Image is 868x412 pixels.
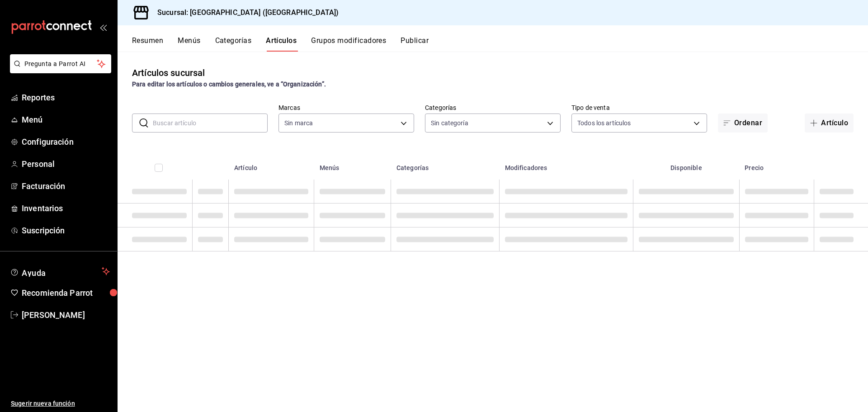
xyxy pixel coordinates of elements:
[215,36,252,52] button: Categorías
[571,104,707,111] label: Tipo de venta
[401,36,429,52] button: Publicar
[99,24,107,31] button: open_drawer_menu
[425,104,561,111] label: Categorías
[22,202,110,214] span: Inventarios
[132,36,163,52] button: Resumen
[153,114,268,132] input: Buscar artículo
[311,36,386,52] button: Grupos modificadores
[278,104,414,111] label: Marcas
[6,66,111,75] a: Pregunta a Parrot AI
[22,136,110,148] span: Configuración
[431,118,468,128] span: Sin categoría
[24,59,97,69] span: Pregunta a Parrot AI
[739,151,814,180] th: Precio
[22,224,110,237] span: Suscripción
[132,81,326,88] strong: Para editar los artículos o cambios generales, ve a “Organización”.
[633,151,740,180] th: Disponible
[22,158,110,170] span: Personal
[22,180,110,192] span: Facturación
[10,54,111,73] button: Pregunta a Parrot AI
[266,36,297,52] button: Artículos
[718,114,768,133] button: Ordenar
[391,151,500,180] th: Categorías
[150,7,339,18] h3: Sucursal: [GEOGRAPHIC_DATA] ([GEOGRAPHIC_DATA])
[805,114,854,133] button: Artículo
[22,266,98,277] span: Ayuda
[577,118,631,128] span: Todos los artículos
[314,151,391,180] th: Menús
[284,118,313,128] span: Sin marca
[22,309,110,321] span: [PERSON_NAME]
[500,151,633,180] th: Modificadores
[11,399,110,408] span: Sugerir nueva función
[132,66,205,80] div: Artículos sucursal
[229,151,314,180] th: Artículo
[22,91,110,104] span: Reportes
[178,36,200,52] button: Menús
[22,287,110,299] span: Recomienda Parrot
[132,36,868,52] div: navigation tabs
[22,114,110,126] span: Menú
